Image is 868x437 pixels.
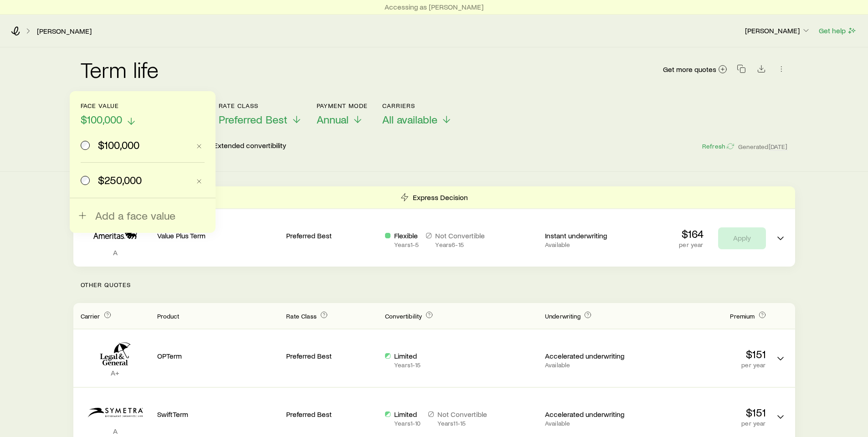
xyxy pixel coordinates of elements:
p: Extended convertibility [214,141,286,152]
p: Face value [81,102,137,109]
button: Face value$100,000 [81,102,137,126]
p: Flexible [394,231,419,240]
span: Carrier [81,312,100,320]
p: Years 6 - 15 [435,241,485,248]
span: Product [157,312,180,320]
button: CarriersAll available [382,102,452,126]
p: Rate Class [219,102,302,109]
p: Instant underwriting [545,231,637,240]
span: All available [382,113,437,126]
button: [PERSON_NAME] [745,26,811,36]
p: Accelerated underwriting [545,351,637,360]
p: Available [545,420,637,427]
button: Payment ModeAnnual [317,102,368,126]
p: per year [679,241,703,248]
a: Get more quotes [663,64,728,75]
h2: Term life [81,58,159,80]
p: Payment Mode [317,102,368,109]
button: Refresh [702,142,734,151]
button: Get help [818,26,857,36]
p: Accelerated underwriting [545,410,637,419]
span: Annual [317,113,349,126]
p: $164 [679,227,703,240]
span: Preferred Best [219,113,288,126]
p: Not Convertible [435,231,485,240]
p: Limited [394,351,421,360]
p: Other Quotes [73,267,795,303]
p: [PERSON_NAME] [745,26,811,35]
p: per year [644,361,766,369]
a: Download CSV [755,66,768,75]
span: Rate Class [286,312,317,320]
p: $151 [644,406,766,419]
p: Preferred Best [286,351,378,360]
span: Convertibility [385,312,422,320]
button: Apply [718,227,766,249]
p: Preferred Best [286,410,378,419]
p: A [81,248,150,257]
p: Years 1 - 15 [394,361,421,369]
p: Available [545,361,637,369]
span: Generated [738,143,787,151]
p: $151 [644,348,766,360]
span: Underwriting [545,312,580,320]
p: Accessing as [PERSON_NAME] [385,2,483,11]
p: Years 1 - 5 [394,241,419,248]
p: OPTerm [157,351,279,360]
span: Get more quotes [663,66,716,73]
p: A [81,427,150,436]
p: Limited [394,410,421,419]
p: per year [644,420,766,427]
p: Preferred Best [286,231,378,240]
p: Carriers [382,102,452,109]
p: Available [545,241,637,248]
p: SwiftTerm [157,410,279,419]
span: $100,000 [81,113,122,126]
span: Premium [730,312,755,320]
p: Years 1 - 10 [394,420,421,427]
button: Rate ClassPreferred Best [219,102,302,126]
p: Not Convertible [437,410,487,419]
span: [DATE] [769,143,788,151]
p: Value Plus Term [157,231,279,240]
a: [PERSON_NAME] [36,27,92,36]
div: Term quotes [73,186,795,267]
p: Years 11 - 15 [437,420,487,427]
p: Express Decision [413,193,468,202]
p: A+ [81,368,150,377]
